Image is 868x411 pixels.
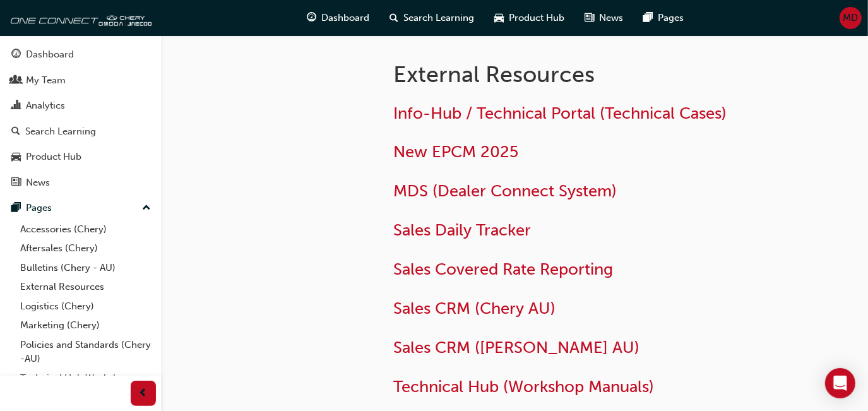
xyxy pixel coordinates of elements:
[15,335,156,369] a: Policies and Standards (Chery -AU)
[5,69,156,92] a: My Team
[297,5,380,31] a: guage-iconDashboard
[11,75,21,86] span: people-icon
[26,201,52,215] div: Pages
[393,220,531,240] a: Sales Daily Tracker
[380,5,485,31] a: search-iconSearch Learning
[5,94,156,117] a: Analytics
[600,11,624,25] span: News
[393,61,772,88] h1: External Resources
[25,124,96,139] div: Search Learning
[393,104,727,123] a: Info-Hub / Technical Portal (Technical Cases)
[585,10,595,26] span: news-icon
[644,10,653,26] span: pages-icon
[840,7,862,29] button: MD
[393,259,613,279] a: Sales Covered Rate Reporting
[11,49,21,61] span: guage-icon
[26,176,50,190] div: News
[15,258,156,278] a: Bulletins (Chery - AU)
[5,120,156,143] a: Search Learning
[393,377,654,396] a: Technical Hub (Workshop Manuals)
[5,145,156,169] a: Product Hub
[509,11,565,25] span: Product Hub
[26,47,74,62] div: Dashboard
[485,5,575,31] a: car-iconProduct Hub
[5,43,156,66] a: Dashboard
[15,220,156,239] a: Accessories (Chery)
[495,10,504,26] span: car-icon
[26,73,66,88] div: My Team
[6,5,152,30] img: oneconnect
[5,40,156,196] button: DashboardMy TeamAnalyticsSearch LearningProduct HubNews
[11,177,21,189] span: news-icon
[404,11,475,25] span: Search Learning
[11,203,21,214] span: pages-icon
[26,98,65,113] div: Analytics
[322,11,370,25] span: Dashboard
[11,100,21,112] span: chart-icon
[5,196,156,220] button: Pages
[26,150,81,164] div: Product Hub
[843,11,859,25] span: MD
[575,5,634,31] a: news-iconNews
[142,200,151,217] span: up-icon
[307,10,317,26] span: guage-icon
[393,338,639,357] a: Sales CRM ([PERSON_NAME] AU)
[634,5,694,31] a: pages-iconPages
[139,386,148,402] span: prev-icon
[393,142,518,162] a: New EPCM 2025
[658,11,684,25] span: Pages
[11,126,20,138] span: search-icon
[390,10,399,26] span: search-icon
[393,181,617,201] a: MDS (Dealer Connect System)
[15,239,156,258] a: Aftersales (Chery)
[15,277,156,297] a: External Resources
[5,171,156,194] a: News
[15,297,156,316] a: Logistics (Chery)
[11,152,21,163] span: car-icon
[825,368,855,398] div: Open Intercom Messenger
[15,316,156,335] a: Marketing (Chery)
[15,369,156,402] a: Technical Hub Workshop information
[393,299,556,318] a: Sales CRM (Chery AU)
